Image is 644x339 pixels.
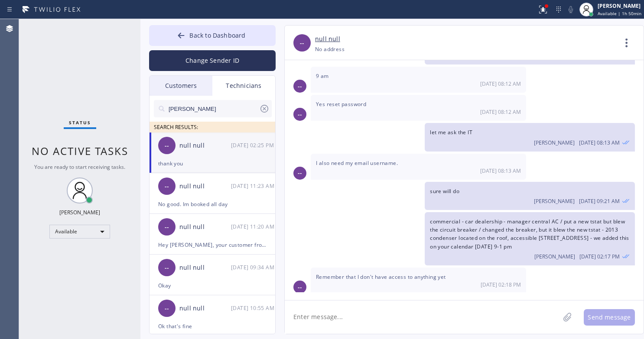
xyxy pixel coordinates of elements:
span: [DATE] 02:18 PM [481,281,521,288]
span: [PERSON_NAME] [534,139,575,146]
div: 09/10/2025 9:17 AM [425,212,635,265]
div: 09/10/2025 9:25 AM [231,140,276,150]
span: Back to Dashboard [189,31,245,39]
span: [DATE] 08:12 AM [480,80,521,87]
div: 09/10/2025 9:13 AM [311,154,526,180]
span: commercial - car dealership - manager central AC / put a new tstat but blew the circuit breaker /... [430,218,629,250]
span: -- [165,263,169,273]
div: null null [179,181,231,191]
div: null null [179,263,231,273]
span: -- [165,181,169,191]
span: No active tasks [32,144,128,158]
div: Hey [PERSON_NAME], your customer from [DATE] [PERSON_NAME], called nad wanted you to come back be... [158,240,267,250]
button: Back to Dashboard [149,25,276,46]
span: 9 am [316,72,329,80]
span: -- [298,168,302,178]
div: null null [179,303,231,313]
span: -- [298,282,302,292]
div: 09/10/2025 9:23 AM [231,181,276,191]
span: sure will do [430,187,459,195]
span: [DATE] 08:12 AM [480,108,521,116]
span: Yes reset password [316,100,366,108]
div: thank you [158,158,267,168]
button: Change Sender ID [149,50,276,71]
div: Available [49,225,110,239]
div: No address [315,44,345,54]
span: -- [165,141,169,151]
div: 09/10/2025 9:21 AM [425,182,635,210]
span: -- [298,81,302,91]
div: 09/09/2025 9:55 AM [231,303,276,313]
button: Send message [584,309,635,326]
span: You are ready to start receiving tasks. [34,163,125,171]
div: 09/10/2025 9:12 AM [311,67,526,93]
div: 09/10/2025 9:18 AM [311,268,526,294]
div: Ok that's fine [158,321,267,331]
span: SEARCH RESULTS: [154,123,198,131]
span: -- [300,38,304,48]
span: [PERSON_NAME] [534,253,575,260]
div: [PERSON_NAME] [59,209,100,216]
a: null null [315,34,340,44]
span: [DATE] 09:21 AM [579,197,620,205]
span: -- [298,110,302,119]
span: I also need my email username. [316,159,398,167]
div: 09/10/2025 9:13 AM [425,123,635,151]
div: Okay [158,281,267,291]
span: Status [69,119,91,126]
div: 09/10/2025 9:12 AM [311,95,526,121]
span: -- [165,222,169,232]
div: 09/10/2025 9:20 AM [231,222,276,232]
span: Available | 1h 50min [598,10,641,16]
div: No good. Im booked all day [158,199,267,209]
div: Technicians [212,76,275,96]
span: [PERSON_NAME] [534,197,575,205]
span: Remember that I don't have access to anything yet [316,273,446,281]
span: [DATE] 08:13 AM [480,167,521,174]
div: Customers [150,76,212,96]
input: Search [168,100,259,117]
div: 09/10/2025 9:34 AM [231,262,276,272]
div: [PERSON_NAME] [598,2,641,10]
span: -- [165,303,169,313]
span: [DATE] 08:13 AM [579,139,620,146]
span: let me ask the IT [430,129,472,136]
span: [DATE] 02:17 PM [579,253,620,260]
button: Mute [565,3,577,16]
div: null null [179,222,231,232]
div: null null [179,141,231,151]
